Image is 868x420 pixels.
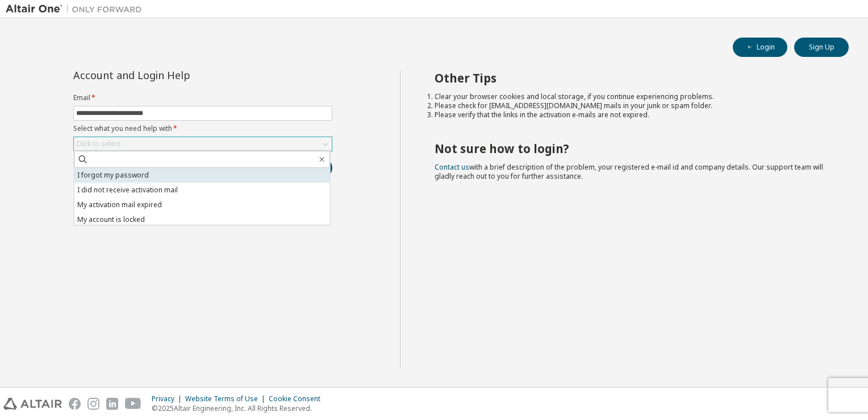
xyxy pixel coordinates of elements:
div: Cookie Consent [269,394,327,403]
button: Login [733,38,787,57]
h2: Other Tips [435,71,829,85]
img: instagram.svg [87,398,99,410]
img: altair_logo.svg [3,398,62,410]
img: linkedin.svg [106,398,118,410]
div: Click to select [76,139,120,149]
li: Clear your browser cookies and local storage, if you continue experiencing problems. [435,92,829,101]
div: Click to select [74,137,332,151]
img: youtube.svg [125,398,141,410]
li: Please check for [EMAIL_ADDRESS][DOMAIN_NAME] mails in your junk or spam folder. [435,101,829,110]
label: Select what you need help with [73,124,332,133]
div: Privacy [152,394,185,403]
a: Contact us [435,162,469,172]
div: Website Terms of Use [185,394,269,403]
span: with a brief description of the problem, your registered e-mail id and company details. Our suppo... [435,162,823,181]
button: Sign Up [794,38,849,57]
li: Please verify that the links in the activation e-mails are not expired. [435,110,829,120]
h2: Not sure how to login? [435,141,829,156]
label: Email [73,93,332,102]
p: © 2025 Altair Engineering, Inc. All Rights Reserved. [152,403,327,413]
img: facebook.svg [69,398,81,410]
div: Account and Login Help [73,71,281,80]
img: Altair One [6,3,148,15]
li: I forgot my password [74,168,330,183]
